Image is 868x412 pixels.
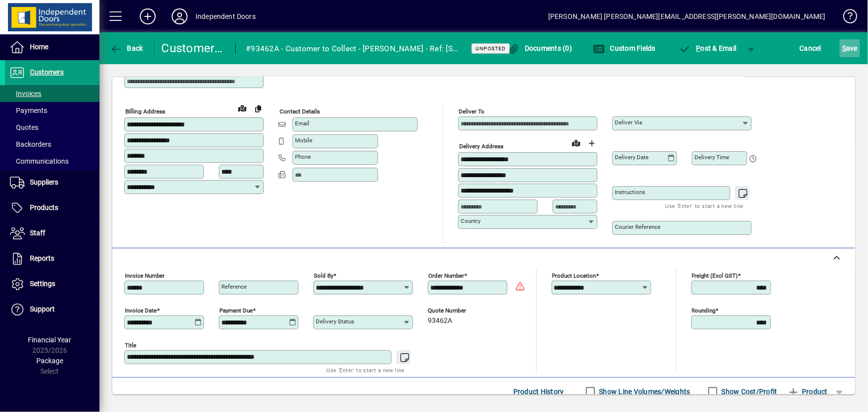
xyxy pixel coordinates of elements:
[590,39,658,57] button: Custom Fields
[10,90,41,98] span: Invoices
[836,2,856,34] a: Knowledge Base
[505,39,575,57] button: Documents (0)
[842,44,846,52] span: S
[30,305,55,313] span: Support
[164,7,195,25] button: Profile
[597,387,690,397] label: Show Line Volumes/Weights
[679,44,737,52] span: ost & Email
[5,221,99,246] a: Staff
[5,153,99,170] a: Communications
[428,272,464,279] mat-label: Order number
[110,44,143,52] span: Back
[5,85,99,102] a: Invoices
[219,307,253,314] mat-label: Payment due
[692,272,738,279] mat-label: Freight (excl GST)
[125,307,157,314] mat-label: Invoice date
[132,7,164,25] button: Add
[30,254,54,262] span: Reports
[234,100,250,116] a: View on map
[5,170,99,195] a: Suppliers
[615,189,645,196] mat-label: Instructions
[30,178,58,186] span: Suppliers
[30,43,48,51] span: Home
[162,40,226,56] div: Customer Invoice
[295,120,309,127] mat-label: Email
[428,308,487,314] span: Quote number
[30,229,45,237] span: Staff
[5,297,99,322] a: Support
[787,384,828,400] span: Product
[30,204,58,211] span: Products
[696,44,701,52] span: P
[615,223,661,230] mat-label: Courier Reference
[674,39,742,57] button: Post & Email
[428,317,452,325] span: 93462A
[295,137,312,144] mat-label: Mobile
[36,357,63,365] span: Package
[509,383,568,401] button: Product History
[10,106,47,114] span: Payments
[568,135,584,151] a: View on map
[125,272,165,279] mat-label: Invoice number
[125,342,136,349] mat-label: Title
[30,280,55,288] span: Settings
[5,272,99,297] a: Settings
[5,246,99,271] a: Reports
[840,39,860,57] button: Save
[782,383,833,401] button: Product
[5,35,99,60] a: Home
[5,196,99,220] a: Products
[316,318,354,325] mat-label: Delivery status
[221,283,247,290] mat-label: Reference
[10,123,38,131] span: Quotes
[246,41,459,57] div: #93462A - Customer to Collect - [PERSON_NAME] - Ref: [STREET_ADDRESS][PERSON_NAME]
[508,44,573,52] span: Documents (0)
[476,45,506,52] span: Unposted
[800,40,822,56] span: Cancel
[195,8,256,24] div: Independent Doors
[461,217,481,224] mat-label: Country
[694,154,729,161] mat-label: Delivery time
[5,119,99,136] a: Quotes
[295,153,311,160] mat-label: Phone
[30,68,64,76] span: Customers
[5,136,99,153] a: Backorders
[720,387,777,397] label: Show Cost/Profit
[99,39,154,57] app-page-header-button: Back
[28,336,72,344] span: Financial Year
[10,140,51,148] span: Backorders
[548,8,826,24] div: [PERSON_NAME] [PERSON_NAME][EMAIL_ADDRESS][PERSON_NAME][DOMAIN_NAME]
[552,272,596,279] mat-label: Product location
[666,200,744,211] mat-hint: Use 'Enter' to start a new line
[107,39,146,57] button: Back
[593,44,656,52] span: Custom Fields
[842,40,858,56] span: ave
[5,102,99,119] a: Payments
[615,154,649,161] mat-label: Delivery date
[615,119,642,126] mat-label: Deliver via
[10,157,69,165] span: Communications
[459,108,484,115] mat-label: Deliver To
[327,364,405,376] mat-hint: Use 'Enter' to start a new line
[513,384,564,400] span: Product History
[250,101,266,116] button: Copy to Delivery address
[314,272,333,279] mat-label: Sold by
[692,307,716,314] mat-label: Rounding
[584,135,600,151] button: Choose address
[797,39,824,57] button: Cancel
